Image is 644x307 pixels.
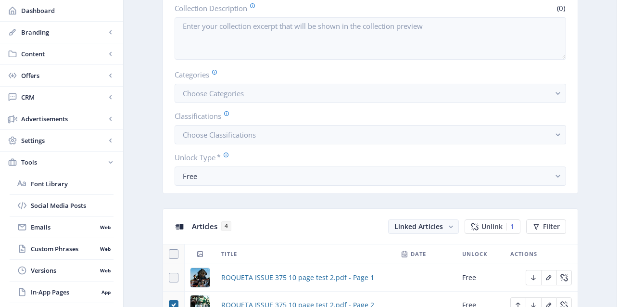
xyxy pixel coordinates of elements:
a: Edit page [541,272,556,281]
span: Custom Phrases [31,244,97,254]
span: Social Media Posts [31,201,114,210]
span: Date [411,248,426,260]
nb-badge: Web [97,266,114,275]
span: Unlink [481,223,503,230]
a: Custom PhrasesWeb [10,238,114,259]
span: Unlock [462,248,487,260]
a: ROQUETA ISSUE 375 10 page test 2.pdf - Page 1 [221,272,374,283]
a: Edit page [526,272,541,281]
a: Font Library [10,173,114,194]
a: Social Media Posts [10,195,114,216]
span: Choose Categories [183,89,244,98]
label: Classifications [175,111,558,121]
span: In-App Pages [31,287,98,297]
button: Free [175,166,566,186]
button: Choose Classifications [175,125,566,144]
a: EmailsWeb [10,217,114,238]
span: CRM [21,92,106,102]
span: Versions [31,266,97,275]
span: Font Library [31,179,114,189]
span: Filter [543,223,560,230]
div: 1 [506,223,514,230]
nb-badge: App [98,287,114,297]
span: Advertisements [21,114,106,124]
button: Linked Articles [388,219,459,234]
td: Free [456,264,505,292]
span: Dashboard [21,6,115,15]
div: Free [183,170,550,182]
span: Title [221,248,237,260]
nb-badge: Web [97,244,114,254]
span: (0) [556,3,566,13]
a: VersionsWeb [10,260,114,281]
span: Settings [21,136,106,145]
span: Content [21,49,106,59]
span: Offers [21,71,106,80]
img: pg-1.jpg [190,268,210,287]
span: Articles [192,221,217,231]
button: Filter [526,219,566,234]
label: Unlock Type [175,152,558,163]
span: Actions [510,248,537,260]
span: Linked Articles [394,222,443,231]
label: Categories [175,69,558,80]
a: In-App PagesApp [10,281,114,303]
span: Tools [21,157,106,167]
label: Collection Description [175,3,366,13]
button: Unlink1 [465,219,520,234]
button: Choose Categories [175,84,566,103]
span: Branding [21,27,106,37]
nb-badge: Web [97,222,114,232]
a: Edit page [556,272,572,281]
span: Choose Classifications [183,130,256,140]
span: Emails [31,222,97,232]
span: 4 [221,221,231,231]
